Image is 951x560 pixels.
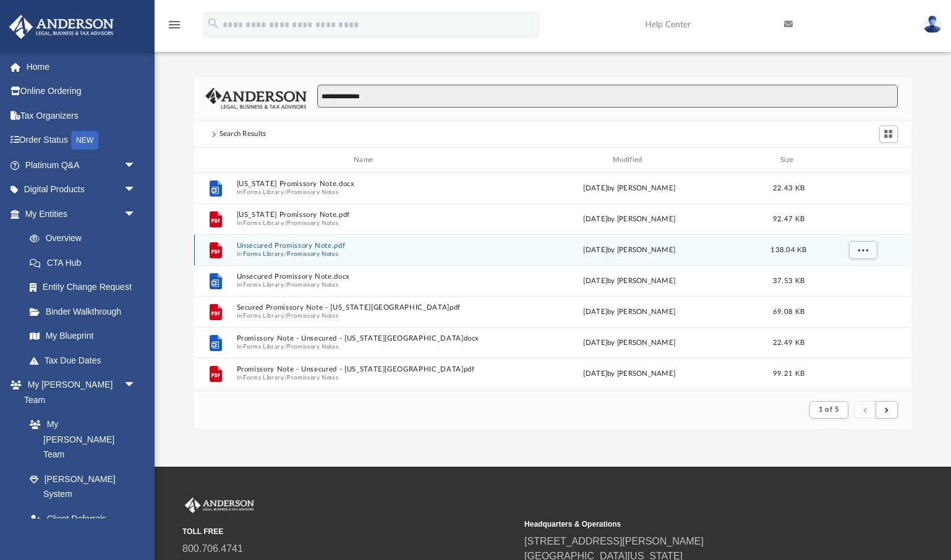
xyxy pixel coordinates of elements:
[819,406,839,413] span: 1 of 5
[9,54,155,79] a: Home
[182,543,243,554] a: 800.706.4741
[287,219,338,227] button: Promissory Notes
[244,374,284,382] button: Forms Library
[237,211,495,219] button: [US_STATE] Promissory Note.pdf
[124,153,148,178] span: arrow_drop_down
[773,308,804,315] span: 69.08 KB
[236,155,495,166] div: Name
[200,155,231,166] div: id
[773,216,804,223] span: 92.47 KB
[17,226,155,251] a: Overview
[237,219,495,227] span: In
[244,343,284,351] button: Forms Library
[237,281,495,289] span: In
[182,498,257,514] img: Anderson Advisors Platinum Portal
[849,334,877,352] button: More options
[71,131,98,150] div: NEW
[244,281,284,289] button: Forms Library
[500,368,759,380] div: [DATE] by [PERSON_NAME]
[849,210,877,229] button: More options
[819,155,906,166] div: id
[237,303,495,312] button: Secured Promissory Note - [US_STATE][GEOGRAPHIC_DATA]pdf
[500,214,759,225] div: [DATE] by [PERSON_NAME]
[524,536,704,546] a: [STREET_ADDRESS][PERSON_NAME]
[773,278,804,284] span: 37.53 KB
[17,348,155,373] a: Tax Due Dates
[237,250,495,258] span: In
[809,401,848,418] button: 1 of 5
[764,155,814,166] div: Size
[9,177,155,202] a: Digital Productsarrow_drop_down
[879,125,898,143] button: Switch to Grid View
[237,365,495,373] button: Promissory Note - Unsecured - [US_STATE][GEOGRAPHIC_DATA]pdf
[284,374,287,382] span: /
[849,241,877,260] button: More options
[284,343,287,351] span: /
[849,303,877,321] button: More options
[237,343,495,351] span: In
[244,312,284,320] button: Forms Library
[124,202,148,227] span: arrow_drop_down
[923,15,942,33] img: User Pic
[244,250,284,258] button: Forms Library
[237,334,495,342] button: Promissory Note - Unsecured - [US_STATE][GEOGRAPHIC_DATA]docx
[182,526,516,537] small: TOLL FREE
[17,250,155,275] a: CTA Hub
[194,172,911,391] div: grid
[9,128,155,153] a: Order StatusNEW
[500,183,759,194] div: [DATE] by [PERSON_NAME]
[237,180,495,188] button: [US_STATE] Promissory Note.docx
[287,189,338,197] button: Promissory Notes
[124,373,148,398] span: arrow_drop_down
[500,276,759,287] div: [DATE] by [PERSON_NAME]
[284,189,287,197] span: /
[237,242,495,250] button: Unsecured Promissory Note.pdf
[284,250,287,258] span: /
[220,129,267,140] div: Search Results
[244,219,284,227] button: Forms Library
[849,179,877,198] button: More options
[849,272,877,291] button: More options
[849,365,877,383] button: More options
[244,189,284,197] button: Forms Library
[773,339,804,346] span: 22.49 KB
[500,337,759,349] div: [DATE] by [PERSON_NAME]
[17,324,148,349] a: My Blueprint
[207,17,220,30] i: search
[284,312,287,320] span: /
[773,185,804,192] span: 22.43 KB
[500,155,759,166] div: Modified
[9,103,155,128] a: Tax Organizers
[17,467,148,506] a: [PERSON_NAME] System
[17,275,155,300] a: Entity Change Request
[773,370,804,377] span: 99.21 KB
[237,189,495,197] span: In
[284,219,287,227] span: /
[500,245,759,256] div: [DATE] by [PERSON_NAME]
[500,307,759,318] div: [DATE] by [PERSON_NAME]
[524,519,858,530] small: Headquarters & Operations
[287,374,338,382] button: Promissory Notes
[287,250,338,258] button: Promissory Notes
[237,273,495,281] button: Unsecured Promissory Note.docx
[17,506,148,531] a: Client Referrals
[771,247,807,253] span: 138.04 KB
[9,79,155,104] a: Online Ordering
[287,281,338,289] button: Promissory Notes
[17,412,142,467] a: My [PERSON_NAME] Team
[9,202,155,226] a: My Entitiesarrow_drop_down
[284,281,287,289] span: /
[237,374,495,382] span: In
[17,299,155,324] a: Binder Walkthrough
[237,312,495,320] span: In
[287,312,338,320] button: Promissory Notes
[317,85,898,108] input: Search files and folders
[9,153,155,177] a: Platinum Q&Aarrow_drop_down
[124,177,148,203] span: arrow_drop_down
[6,15,117,39] img: Anderson Advisors Platinum Portal
[9,373,148,412] a: My [PERSON_NAME] Teamarrow_drop_down
[287,343,338,351] button: Promissory Notes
